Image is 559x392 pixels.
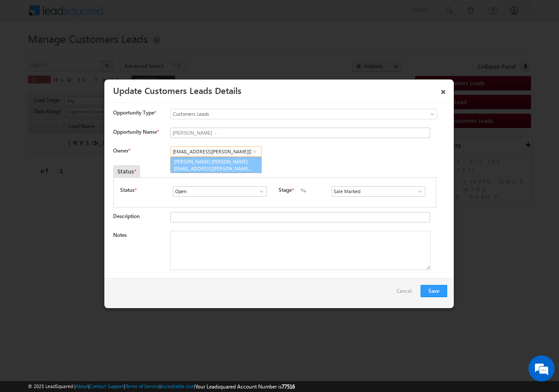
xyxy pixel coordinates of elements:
a: Customers Leads [170,109,437,119]
img: d_60004797649_company_0_60004797649 [15,46,37,57]
a: Show All Items [412,187,423,196]
textarea: Type your message and hit 'Enter' [11,81,159,262]
span: Opportunity Type [113,109,154,117]
span: [EMAIL_ADDRESS][PERSON_NAME][DOMAIN_NAME] [174,165,252,172]
label: Description [113,213,140,219]
input: Type to Search [170,146,262,157]
a: Show All Items [249,147,260,156]
a: Contact Support [90,383,124,389]
label: Notes [113,232,127,238]
div: Minimize live chat window [143,4,164,25]
div: Chat with us now [45,46,147,57]
input: Type to Search [331,186,425,197]
a: Terms of Service [125,383,159,389]
a: About [76,383,88,389]
label: Opportunity Name [113,128,159,135]
label: Owner [113,147,130,154]
span: 77516 [282,383,295,390]
button: Save [421,285,447,297]
a: [PERSON_NAME] [PERSON_NAME] [170,157,262,173]
label: Status [120,186,135,194]
em: Start Chat [119,269,159,281]
a: × [436,83,451,98]
input: Type to Search [173,186,267,197]
a: Cancel [397,285,416,302]
span: © 2025 LeadSquared | | | | | [28,382,295,391]
label: Stage [279,186,292,194]
span: Your Leadsquared Account Number is [195,383,295,390]
a: Acceptable Use [161,383,194,389]
a: Update Customers Leads Details [113,84,242,96]
div: Status [113,165,140,177]
span: Customers Leads [171,110,401,118]
a: Show All Items [254,187,265,196]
